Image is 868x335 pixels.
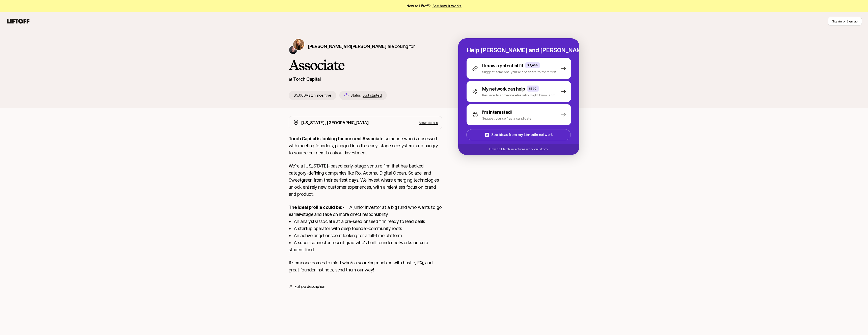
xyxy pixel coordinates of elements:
[482,62,523,69] p: I know a potential fit
[289,58,442,73] h1: Associate
[289,91,336,100] p: $5,000 Match Incentive
[289,136,385,141] strong: Torch Capital is looking for our next Associate:
[467,47,571,54] p: Help [PERSON_NAME] and [PERSON_NAME] hire
[289,135,442,156] p: someone who is obsessed with meeting founders, plugged into the early-stage ecosystem, and hungry...
[482,86,525,93] p: My network can help
[491,132,553,138] p: See ideas from my LinkedIn network
[289,204,442,253] p: • A junior investor at a big fund who wants to go earlier-stage and take on more direct responsib...
[308,44,343,49] span: [PERSON_NAME]
[351,44,386,49] span: [PERSON_NAME]
[828,17,862,26] button: Sign in or Sign up
[289,46,297,54] img: Christopher Harper
[432,4,462,8] a: See how it works
[482,109,512,116] p: I'm interested!
[343,44,386,49] span: and
[308,43,415,50] p: are looking for
[289,76,292,82] p: at
[293,39,304,50] img: Katie Reiner
[529,87,537,91] p: $500
[363,93,382,98] span: Just started
[289,162,442,198] p: We’re a [US_STATE]–based early-stage venture firm that has backed category-defining companies lik...
[289,259,442,273] p: If someone comes to mind who’s a sourcing machine with hustle, EQ, and great founder instincts, s...
[289,205,342,210] strong: The ideal profile could be:
[295,284,325,290] a: Full job description
[350,92,382,98] p: Status:
[419,120,438,125] p: View details
[527,63,538,67] p: $5,000
[301,119,369,126] p: [US_STATE], [GEOGRAPHIC_DATA]
[406,3,462,9] span: New to Liftoff?
[482,116,531,121] p: Suggest yourself as a candidate
[489,147,548,152] p: How do Match Incentives work on Liftoff?
[482,93,555,98] p: Reshare to someone else who might know a fit
[293,76,321,82] a: Torch Capital
[482,69,556,74] p: Suggest someone yourself or share to them first
[466,129,571,140] button: See ideas from my LinkedIn network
